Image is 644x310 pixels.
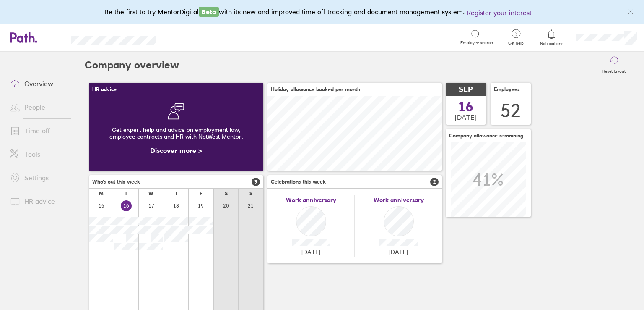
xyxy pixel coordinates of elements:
[150,146,202,155] a: Discover more >
[501,100,521,121] div: 52
[179,33,200,41] div: Search
[502,41,530,46] span: Get help
[494,87,520,92] span: Employees
[85,52,179,79] h2: Company overview
[92,87,117,92] span: HR advice
[148,191,153,197] div: W
[459,85,473,94] span: SEP
[96,120,257,147] div: Get expert help and advice on employment law, employee contracts and HR with NatWest Mentor.
[467,8,532,18] button: Register your interest
[271,179,326,185] span: Celebrations this week
[597,66,631,74] label: Reset layout
[225,191,228,197] div: S
[455,113,477,121] span: [DATE]
[460,40,493,45] span: Employee search
[538,41,565,46] span: Notifications
[3,122,71,139] a: Time off
[104,7,540,18] div: Be the first to try MentorDigital with its new and improved time off tracking and document manage...
[3,99,71,116] a: People
[430,178,439,186] span: 2
[125,191,127,197] div: T
[3,146,71,163] a: Tools
[199,7,219,17] span: Beta
[3,75,71,92] a: Overview
[389,249,408,255] span: [DATE]
[271,87,360,92] span: Holiday allowance booked per month
[3,193,71,210] a: HR advice
[175,191,178,197] div: T
[3,169,71,186] a: Settings
[301,249,320,255] span: [DATE]
[200,191,203,197] div: F
[286,197,336,203] span: Work anniversary
[92,179,140,185] span: Who's out this week
[252,178,260,186] span: 9
[374,197,424,203] span: Work anniversary
[538,29,565,46] a: Notifications
[458,100,473,113] span: 16
[449,133,523,139] span: Company allowance remaining
[249,191,252,197] div: S
[99,191,104,197] div: M
[597,52,631,79] button: Reset layout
